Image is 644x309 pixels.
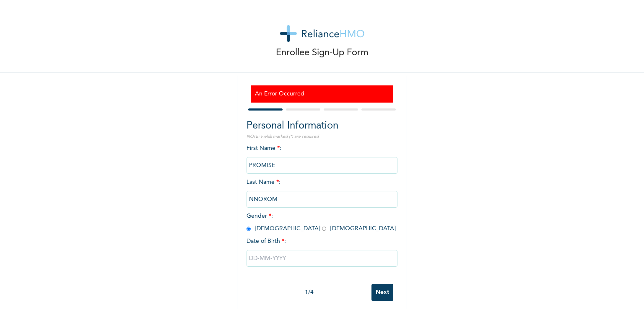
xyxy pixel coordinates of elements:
h3: An Error Occurred [255,90,389,98]
p: Enrollee Sign-Up Form [276,46,369,60]
div: 1 / 4 [247,288,371,297]
h2: Personal Information [247,118,397,134]
input: DD-MM-YYYY [247,250,397,267]
input: Enter your last name [247,191,397,208]
span: First Name : [247,145,397,168]
span: Gender : [DEMOGRAPHIC_DATA] [DEMOGRAPHIC_DATA] [247,213,396,232]
p: NOTE: Fields marked (*) are required [247,134,397,140]
span: Last Name : [247,179,397,202]
img: logo [280,25,364,42]
input: Next [371,284,393,301]
span: Date of Birth : [247,237,286,246]
input: Enter your first name [247,157,397,174]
